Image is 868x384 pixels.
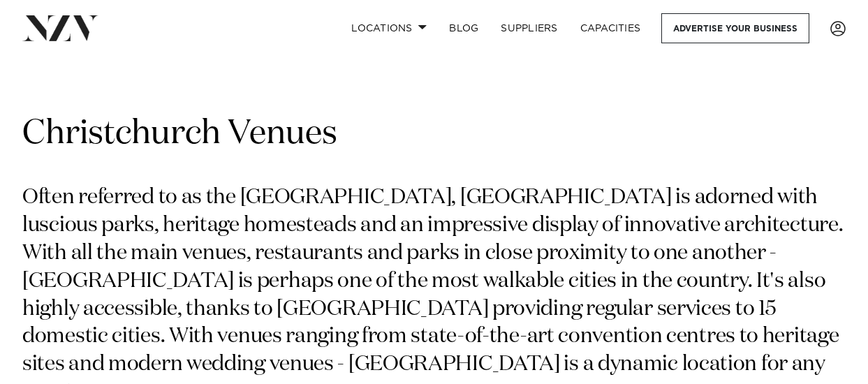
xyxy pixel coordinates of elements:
[661,13,809,43] a: Advertise your business
[438,13,490,43] a: BLOG
[340,13,438,43] a: Locations
[22,112,846,156] h1: Christchurch Venues
[490,13,568,43] a: SUPPLIERS
[569,13,652,43] a: Capacities
[22,15,98,40] img: nzv-logo.png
